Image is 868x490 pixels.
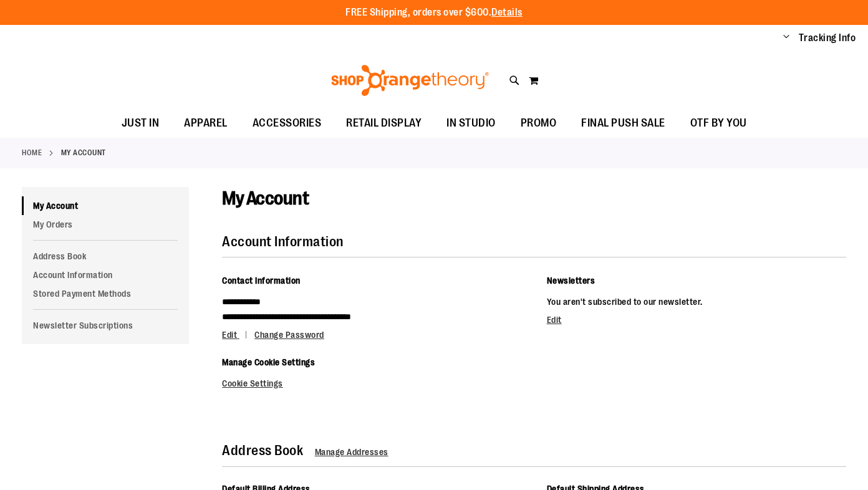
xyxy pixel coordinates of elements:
a: IN STUDIO [434,109,508,138]
span: FINAL PUSH SALE [581,109,665,137]
a: Address Book [22,247,189,266]
a: Edit [547,315,562,325]
a: JUST IN [109,109,172,138]
span: IN STUDIO [446,109,496,137]
a: Cookie Settings [222,378,283,388]
span: OTF BY YOU [690,109,747,137]
span: APPAREL [184,109,228,137]
p: FREE Shipping, orders over $600. [345,6,523,20]
a: OTF BY YOU [678,109,759,138]
strong: Address Book [222,443,303,458]
a: APPAREL [171,109,240,138]
span: My Account [222,188,309,209]
a: Newsletter Subscriptions [22,316,189,335]
a: Tracking Info [799,31,856,45]
a: RETAIL DISPLAY [334,109,434,138]
button: Account menu [783,32,789,44]
a: Home [22,147,42,158]
span: ACCESSORIES [253,109,322,137]
span: JUST IN [122,109,160,137]
strong: My Account [61,147,106,158]
span: Edit [222,330,237,340]
span: Manage Cookie Settings [222,357,315,367]
a: FINAL PUSH SALE [569,109,678,138]
img: Shop Orangetheory [329,65,491,96]
a: Stored Payment Methods [22,284,189,303]
a: My Orders [22,215,189,234]
strong: Account Information [222,234,344,249]
a: Change Password [254,330,324,340]
span: RETAIL DISPLAY [346,109,422,137]
a: PROMO [508,109,569,138]
a: Details [491,7,523,18]
a: Manage Addresses [315,447,388,457]
span: PROMO [521,109,557,137]
p: You aren't subscribed to our newsletter. [547,294,846,309]
a: My Account [22,196,189,215]
a: Edit [222,330,253,340]
span: Newsletters [547,276,596,286]
a: Account Information [22,266,189,284]
a: ACCESSORIES [240,109,334,138]
span: Contact Information [222,276,301,286]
